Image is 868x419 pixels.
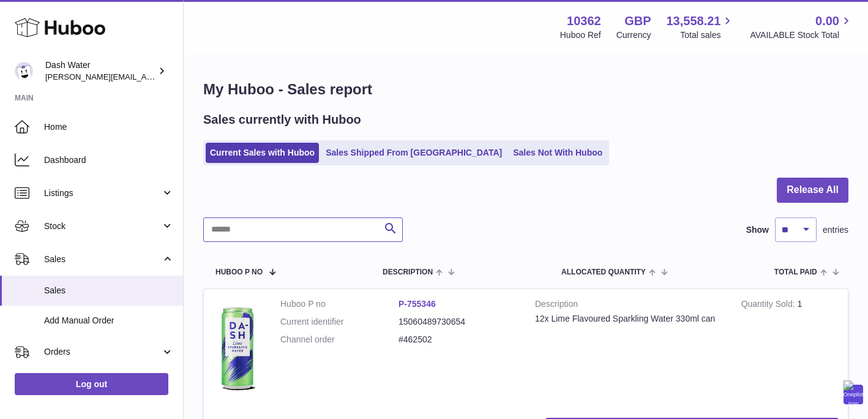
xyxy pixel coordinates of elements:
[616,29,651,41] div: Currency
[777,178,848,203] button: Release All
[44,121,174,133] span: Home
[44,154,174,166] span: Dashboard
[44,346,161,358] span: Orders
[383,268,433,276] span: Description
[280,334,398,345] dt: Channel order
[815,13,839,29] span: 0.00
[624,13,651,29] strong: GBP
[666,13,735,41] a: 13,558.21 Total sales
[213,298,262,396] img: 103621706197473.png
[203,111,361,128] h2: Sales currently with Huboo
[44,187,161,199] span: Listings
[732,289,848,409] td: 1
[509,143,607,163] a: Sales Not With Huboo
[535,313,723,325] div: 12x Lime Flavoured Sparkling Water 330ml can
[44,315,174,327] span: Add Manual Order
[280,298,398,310] dt: Huboo P no
[567,13,601,29] strong: 10362
[823,224,848,236] span: entries
[750,29,853,41] span: AVAILABLE Stock Total
[321,143,506,163] a: Sales Shipped From [GEOGRAPHIC_DATA]
[206,143,319,163] a: Current Sales with Huboo
[746,224,769,236] label: Show
[15,373,168,395] a: Log out
[15,62,33,80] img: james@dash-water.com
[561,268,646,276] span: ALLOCATED Quantity
[398,334,517,345] dd: #462502
[398,299,436,309] a: P-755346
[203,80,848,99] h1: My Huboo - Sales report
[398,316,517,328] dd: 15060489730654
[45,59,155,83] div: Dash Water
[45,72,245,81] span: [PERSON_NAME][EMAIL_ADDRESS][DOMAIN_NAME]
[750,13,853,41] a: 0.00 AVAILABLE Stock Total
[741,299,798,312] strong: Quantity Sold
[44,285,174,296] span: Sales
[44,221,161,232] span: Stock
[774,268,817,276] span: Total paid
[44,254,161,265] span: Sales
[560,29,601,41] div: Huboo Ref
[535,298,723,313] strong: Description
[215,268,263,276] span: Huboo P no
[666,13,720,29] span: 13,558.21
[280,316,398,328] dt: Current identifier
[680,29,735,41] span: Total sales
